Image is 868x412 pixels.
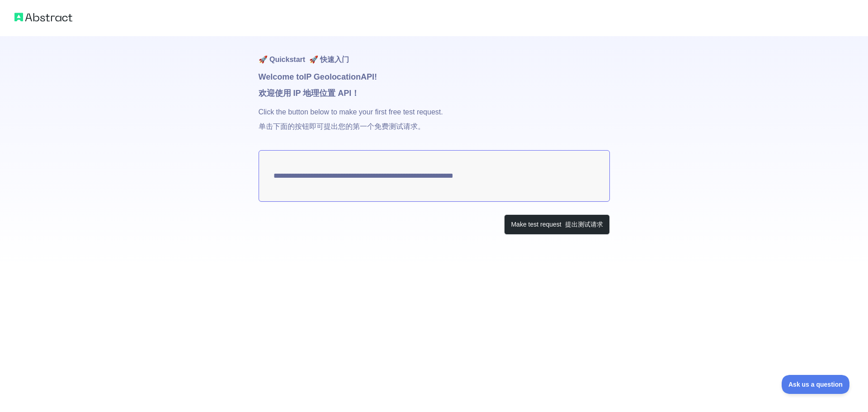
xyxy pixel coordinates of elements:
h1: 🚀 Quickstart [259,36,610,71]
button: Make test request 提出测试请求 [504,214,609,235]
font: 🚀 快速入门 [309,56,349,63]
h1: Welcome to IP Geolocation API! [259,71,610,103]
p: Click the button below to make your first free test request. [259,103,610,150]
font: 单击下面的按钮即可提出您的第一个免费测试请求。 [259,123,425,130]
font: 欢迎使用 IP 地理位置 API！ [259,89,360,98]
font: 提出测试请求 [565,221,603,228]
img: Abstract logo [14,11,72,24]
iframe: Toggle Customer Support [782,375,850,394]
